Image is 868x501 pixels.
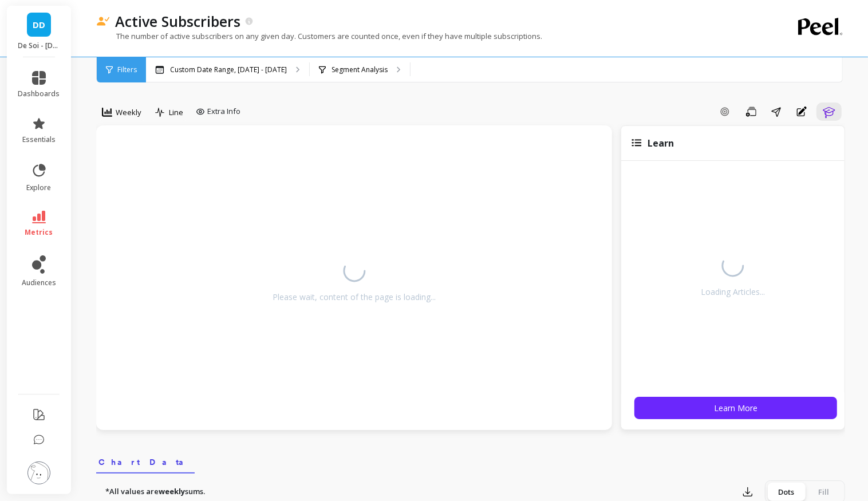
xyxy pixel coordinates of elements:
div: Dots [767,483,805,501]
p: The number of active subscribers on any given day. Customers are counted once, even if they have ... [96,31,542,41]
span: dashboards [18,89,60,98]
p: De Soi - drinkdesoi.myshopify.com [18,41,60,50]
p: Segment Analysis [332,65,388,74]
div: Please wait, content of the page is loading... [273,291,436,303]
div: Fill [805,483,843,501]
span: Weekly [116,107,141,118]
p: *All values are sums. [105,486,205,498]
span: metrics [25,228,53,237]
div: Loading Articles... [701,286,765,298]
p: Active Subscribers [116,11,241,31]
span: Learn [648,137,674,149]
img: profile picture [27,461,50,484]
nav: Tabs [96,447,845,474]
button: Learn More [634,397,837,419]
span: Line [169,107,183,118]
span: Filters [117,65,137,74]
span: essentials [22,135,56,144]
strong: weekly [159,486,185,496]
span: Extra Info [207,106,240,117]
span: Learn More [714,403,757,413]
span: audiences [22,278,56,287]
span: explore [27,183,52,192]
img: header icon [96,17,110,26]
span: DD [33,18,45,31]
span: Chart Data [98,456,192,468]
p: Custom Date Range, [DATE] - [DATE] [170,65,287,74]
